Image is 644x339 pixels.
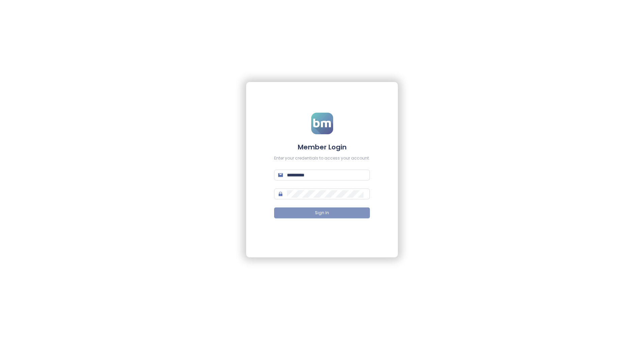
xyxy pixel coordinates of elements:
button: Sign In [274,207,370,218]
img: logo [311,113,333,134]
span: lock [278,192,283,196]
h4: Member Login [274,142,370,152]
span: mail [278,173,283,177]
div: Enter your credentials to access your account. [274,155,370,162]
span: Sign In [315,210,329,216]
